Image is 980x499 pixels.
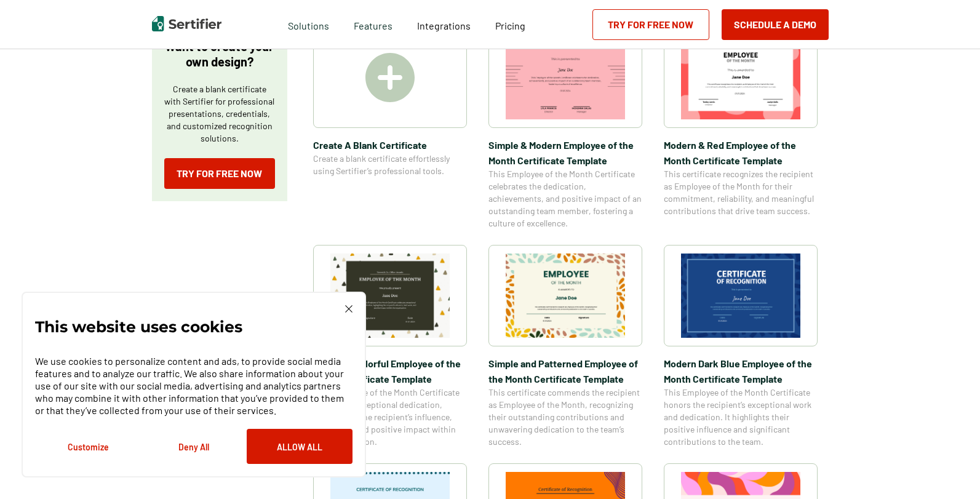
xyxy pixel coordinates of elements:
[664,168,818,217] span: This certificate recognizes the recipient as Employee of the Month for their commitment, reliabil...
[664,137,818,168] span: Modern & Red Employee of the Month Certificate Template
[488,26,642,230] a: Simple & Modern Employee of the Month Certificate TemplateSimple & Modern Employee of the Month C...
[506,253,625,338] img: Simple and Patterned Employee of the Month Certificate Template
[313,386,467,448] span: This Employee of the Month Certificate celebrates exceptional dedication, highlighting the recipi...
[354,17,392,32] span: Features
[164,39,275,70] p: Want to create your own design?
[35,321,242,333] p: This website uses cookies
[330,253,450,338] img: Simple & Colorful Employee of the Month Certificate Template
[35,355,353,417] p: We use cookies to personalize content and ads, to provide social media features and to analyze ou...
[152,16,221,31] img: Sertifier | Digital Credentialing Platform
[164,158,275,189] a: Try for Free Now
[495,17,525,32] a: Pricing
[488,356,642,386] span: Simple and Patterned Employee of the Month Certificate Template
[488,245,642,448] a: Simple and Patterned Employee of the Month Certificate TemplateSimple and Patterned Employee of t...
[417,20,471,31] span: Integrations
[247,429,353,464] button: Allow All
[313,245,467,448] a: Simple & Colorful Employee of the Month Certificate TemplateSimple & Colorful Employee of the Mon...
[488,386,642,448] span: This certificate commends the recipient as Employee of the Month, recognizing their outstanding c...
[722,9,829,40] button: Schedule a Demo
[365,53,415,102] img: Create A Blank Certificate
[681,35,800,119] img: Modern & Red Employee of the Month Certificate Template
[664,386,818,448] span: This Employee of the Month Certificate honors the recipient’s exceptional work and dedication. It...
[918,440,980,499] iframe: Chat Widget
[488,168,642,230] span: This Employee of the Month Certificate celebrates the dedication, achievements, and positive impa...
[141,429,247,464] button: Deny All
[417,17,471,32] a: Integrations
[164,83,275,145] p: Create a blank certificate with Sertifier for professional presentations, credentials, and custom...
[495,20,525,31] span: Pricing
[664,245,818,448] a: Modern Dark Blue Employee of the Month Certificate TemplateModern Dark Blue Employee of the Month...
[681,253,800,338] img: Modern Dark Blue Employee of the Month Certificate Template
[664,356,818,386] span: Modern Dark Blue Employee of the Month Certificate Template
[313,356,467,386] span: Simple & Colorful Employee of the Month Certificate Template
[35,429,141,464] button: Customize
[488,137,642,168] span: Simple & Modern Employee of the Month Certificate Template
[506,35,625,119] img: Simple & Modern Employee of the Month Certificate Template
[664,26,818,230] a: Modern & Red Employee of the Month Certificate TemplateModern & Red Employee of the Month Certifi...
[592,9,709,40] a: Try for Free Now
[345,305,353,313] img: Cookie Popup Close
[288,17,329,32] span: Solutions
[313,153,467,177] span: Create a blank certificate effortlessly using Sertifier’s professional tools.
[313,137,467,153] span: Create A Blank Certificate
